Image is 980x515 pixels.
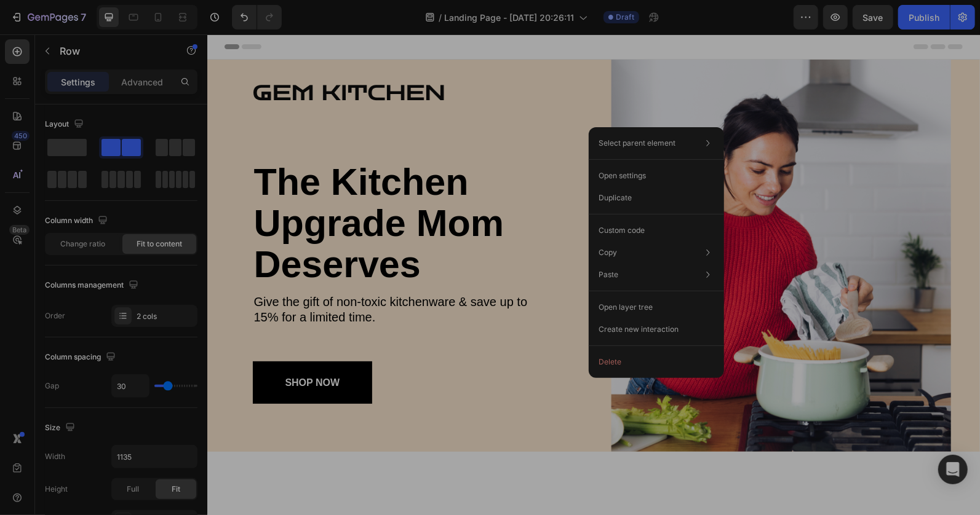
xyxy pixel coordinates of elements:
span: Draft [616,12,634,23]
p: Custom code [599,225,645,236]
p: Duplicate [599,192,632,203]
button: Delete [594,351,719,373]
input: Auto [112,446,197,468]
p: Row [60,44,164,58]
p: Copy [599,247,617,258]
button: 7 [5,5,92,29]
div: Size [45,420,78,436]
div: Gap [45,380,59,391]
div: Height [45,484,68,495]
p: 7 [81,10,86,25]
div: Order [45,310,65,321]
p: Select parent element [599,138,675,149]
span: / [439,11,442,24]
div: Column width [45,213,110,229]
button: Publish [898,5,950,29]
div: 450 [12,131,30,141]
span: Save [863,12,883,23]
span: Full [127,484,139,495]
span: Fit to content [137,238,182,250]
p: Open settings [599,170,646,181]
span: Fit [172,484,180,495]
div: Undo/Redo [232,5,282,29]
p: Settings [61,76,95,88]
span: Landing Page - [DATE] 20:26:11 [444,11,574,24]
p: Advanced [121,76,163,88]
div: Layout [45,116,86,133]
p: Open layer tree [599,302,653,313]
button: Save [853,5,893,29]
iframe: Design area [207,34,980,515]
input: Auto [112,375,149,397]
span: Change ratio [61,238,106,250]
div: Beta [9,225,30,235]
div: 2 cols [137,311,194,322]
p: Create new interaction [599,323,679,336]
p: Paste [599,269,618,280]
div: Column spacing [45,349,118,366]
div: Publish [909,11,939,24]
div: Width [45,451,65,462]
div: Columns management [45,277,141,294]
div: Open Intercom Messenger [938,455,968,484]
